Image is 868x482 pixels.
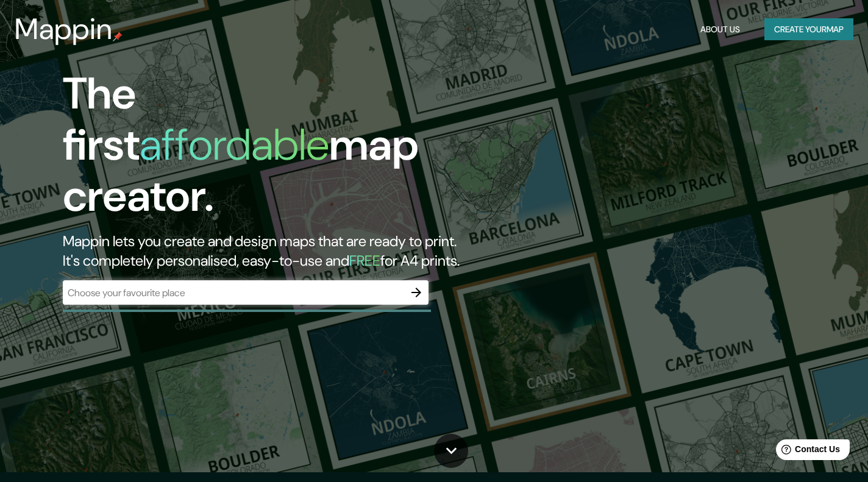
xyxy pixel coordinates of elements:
[695,18,745,41] button: About Us
[140,116,329,173] h1: affordable
[63,232,497,271] h2: Mappin lets you create and design maps that are ready to print. It's completely personalised, eas...
[759,434,855,469] iframe: Help widget launcher
[764,18,853,41] button: Create yourmap
[15,12,113,46] h3: Mappin
[349,251,380,270] h5: FREE
[63,68,497,232] h1: The first map creator.
[63,286,404,300] input: Choose your favourite place
[113,32,123,41] img: mappin-pin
